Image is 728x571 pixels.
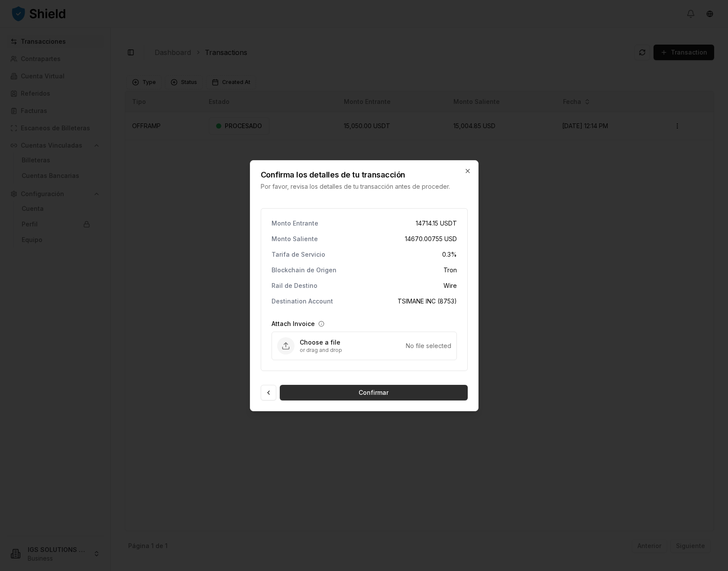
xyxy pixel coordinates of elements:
[272,319,315,328] label: Attach Invoice
[272,220,318,226] p: Monto Entrante
[416,219,457,228] span: 14714.15 USDT
[300,347,406,354] p: or drag and drop
[272,267,336,273] p: Blockchain de Origen
[272,332,457,360] div: Upload Attach Invoice
[300,338,406,347] p: Choose a file
[272,283,317,289] p: Rail de Destino
[398,297,457,306] span: TSIMANE INC (8753)
[443,266,457,274] span: Tron
[261,171,450,179] h2: Confirma los detalles de tu transacción
[272,236,318,242] p: Monto Saliente
[272,298,333,304] p: Destination Account
[272,252,325,258] p: Tarifa de Servicio
[261,182,450,191] p: Por favor, revisa los detalles de tu transacción antes de proceder.
[442,250,457,259] span: 0.3 %
[280,385,468,400] button: Confirmar
[443,281,457,290] span: Wire
[406,342,451,350] div: No file selected
[405,235,457,243] span: 14670.00755 USD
